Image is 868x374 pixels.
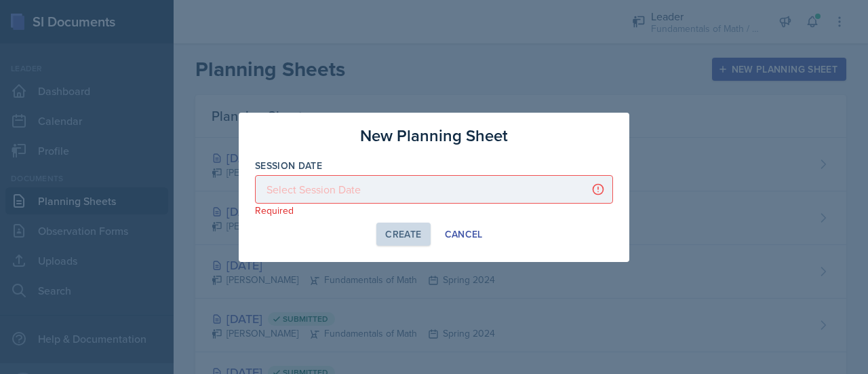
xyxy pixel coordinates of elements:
[360,124,508,148] h3: New Planning Sheet
[376,223,430,246] button: Create
[445,229,483,240] div: Cancel
[255,204,613,217] p: Required
[255,159,322,172] label: Session Date
[385,229,421,240] div: Create
[436,223,492,246] button: Cancel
